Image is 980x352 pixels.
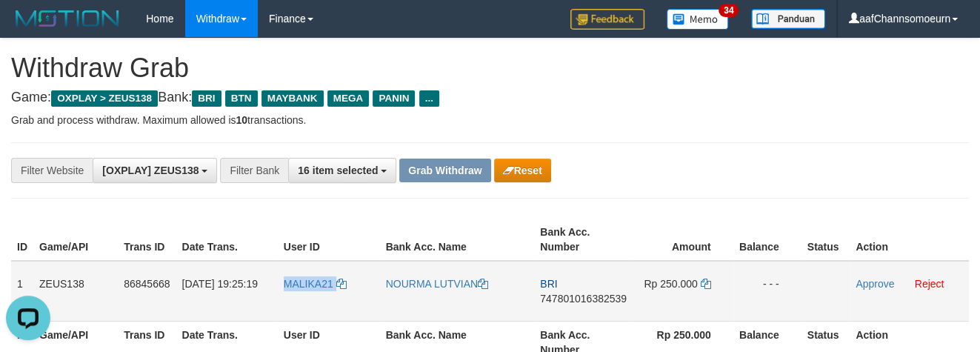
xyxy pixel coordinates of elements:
[915,278,944,290] a: Reject
[102,165,199,176] span: [OXPLAY] ZEUS138
[192,90,221,107] span: BRI
[284,278,347,290] a: MALIKA21
[419,90,439,107] span: ...
[284,278,333,290] span: MALIKA21
[11,158,93,183] div: Filter Website
[751,9,825,29] img: panduan.png
[733,261,801,322] td: - - -
[93,158,217,183] button: [OXPLAY] ZEUS138
[11,7,124,30] img: MOTION_logo.png
[633,219,733,261] th: Amount
[176,219,277,261] th: Date Trans.
[51,90,158,107] span: OXPLAY > ZEUS138
[11,90,969,105] h4: Game: Bank:
[11,219,33,261] th: ID
[278,219,380,261] th: User ID
[118,219,176,261] th: Trans ID
[220,158,288,183] div: Filter Bank
[719,4,739,17] span: 34
[11,261,33,322] td: 1
[261,90,324,107] span: MAYBANK
[124,278,170,290] span: 86845668
[225,90,258,107] span: BTN
[11,53,969,83] h1: Withdraw Grab
[570,9,644,30] img: Feedback.jpg
[6,6,50,50] button: Open LiveChat chat widget
[540,293,627,305] span: Copy 747801016382539 to clipboard
[534,219,633,261] th: Bank Acc. Number
[288,158,396,183] button: 16 item selected
[801,219,850,261] th: Status
[733,219,801,261] th: Balance
[399,159,490,182] button: Grab Withdraw
[298,165,378,176] span: 16 item selected
[11,113,969,127] p: Grab and process withdraw. Maximum allowed is transactions.
[644,278,697,290] span: Rp 250.000
[181,278,257,290] span: [DATE] 19:25:19
[850,219,969,261] th: Action
[386,278,488,290] a: NOURMA LUTVIAN
[540,278,557,290] span: BRI
[494,159,551,182] button: Reset
[33,261,118,322] td: ZEUS138
[856,278,894,290] a: Approve
[667,9,729,30] img: Button%20Memo.svg
[373,90,415,107] span: PANIN
[380,219,535,261] th: Bank Acc. Name
[327,90,370,107] span: MEGA
[33,219,118,261] th: Game/API
[236,114,247,126] strong: 10
[701,278,711,290] a: Copy 250000 to clipboard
